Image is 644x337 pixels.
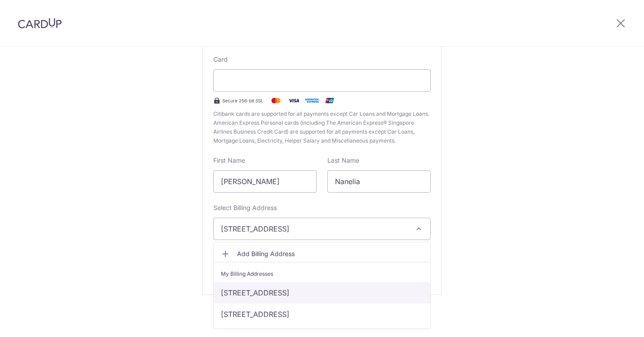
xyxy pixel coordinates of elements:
[213,203,277,212] label: Select Billing Address
[221,270,273,278] span: My Billing Addresses
[221,223,407,234] span: [STREET_ADDRESS]
[303,95,321,106] img: .alt.amex
[213,218,431,240] button: [STREET_ADDRESS]
[213,170,317,193] input: Cardholder First Name
[237,249,423,258] span: Add Billing Address
[222,97,263,104] span: Secure 256-bit SSL
[213,110,431,145] span: Citibank cards are supported for all payments except Car Loans and Mortgage Loans. American Expre...
[321,95,339,106] img: .alt.unionpay
[221,75,423,86] iframe: Secure card payment input frame
[327,170,431,193] input: Cardholder Last Name
[285,95,303,106] img: Visa
[214,282,430,303] a: [STREET_ADDRESS]
[267,95,285,106] img: Mastercard
[18,18,62,29] img: CardUp
[214,303,430,325] a: [STREET_ADDRESS]
[213,156,245,165] label: First Name
[213,242,431,329] ul: [STREET_ADDRESS]
[214,246,430,262] a: Add Billing Address
[327,156,359,165] label: Last Name
[213,55,228,64] label: Card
